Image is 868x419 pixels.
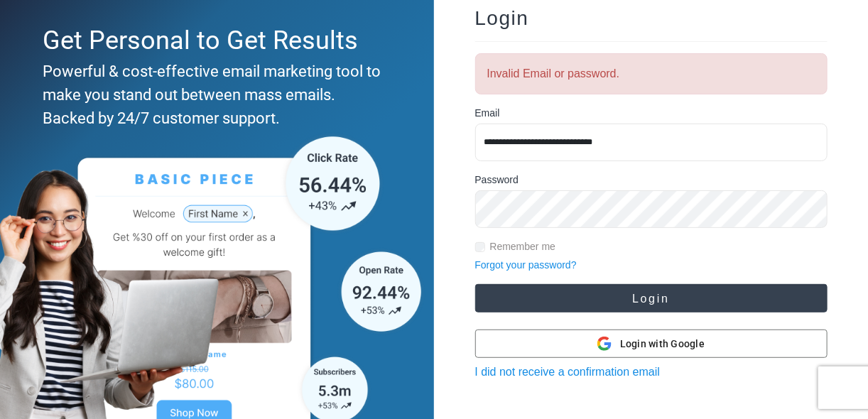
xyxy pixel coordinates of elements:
div: Get Personal to Get Results [43,21,384,60]
div: Powerful & cost-effective email marketing tool to make you stand out between mass emails. Backed ... [43,60,384,130]
label: Remember me [490,239,556,254]
span: Login [475,7,529,29]
label: Email [475,106,500,121]
a: Forgot your password? [475,259,577,271]
button: Login with Google [475,330,828,358]
a: I did not receive a confirmation email [475,366,661,378]
span: Login with Google [620,337,705,352]
button: Login [475,284,828,312]
label: Password [475,173,519,187]
div: Invalid Email or password. [475,53,828,94]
